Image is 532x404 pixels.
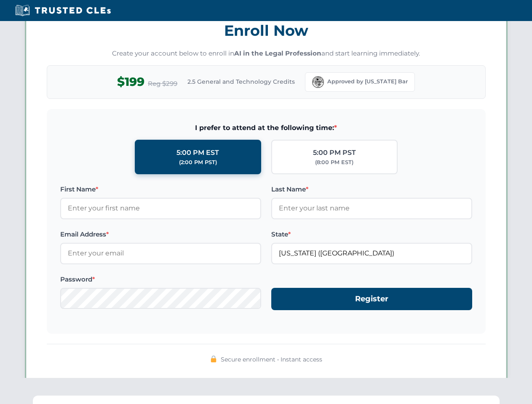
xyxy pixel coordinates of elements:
[327,77,408,86] span: Approved by [US_STATE] Bar
[47,49,486,58] p: Create your account below to enroll in and start learning immediately.
[221,355,322,364] span: Secure enrollment • Instant access
[60,122,472,133] span: I prefer to attend at the following time:
[210,356,217,362] img: 🔒
[234,49,321,57] strong: AI in the Legal Profession
[60,243,261,264] input: Enter your email
[179,158,217,167] div: (2:00 PM PST)
[271,198,472,219] input: Enter your last name
[60,274,261,284] label: Password
[176,147,219,158] div: 5:00 PM EST
[117,72,144,91] span: $199
[271,184,472,194] label: Last Name
[312,76,324,88] img: Florida Bar
[60,198,261,219] input: Enter your first name
[315,158,353,167] div: (8:00 PM EST)
[60,229,261,239] label: Email Address
[271,288,472,310] button: Register
[148,79,177,89] span: Reg $299
[187,77,295,86] span: 2.5 General and Technology Credits
[60,184,261,194] label: First Name
[313,147,356,158] div: 5:00 PM PST
[271,229,472,239] label: State
[47,17,486,44] h3: Enroll Now
[13,4,113,17] img: Trusted CLEs
[271,243,472,264] input: Florida (FL)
